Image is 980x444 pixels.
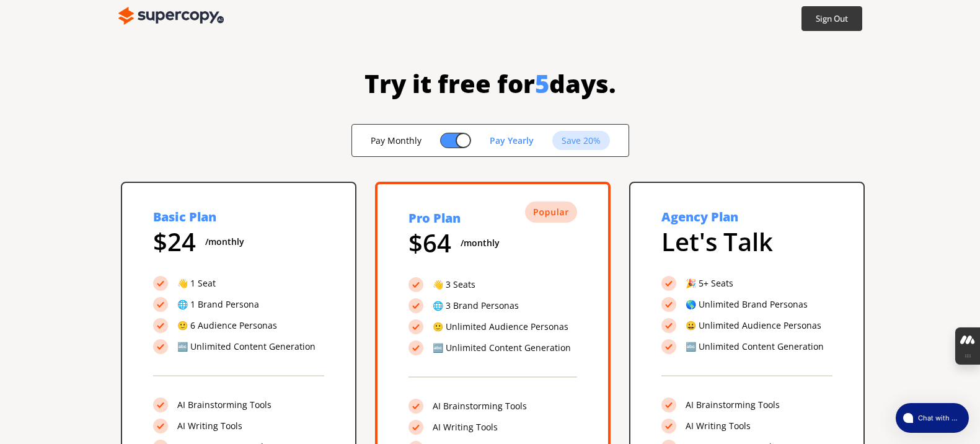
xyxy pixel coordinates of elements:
[896,403,969,433] button: atlas-launcher
[433,301,519,311] p: 🌐 3 Brand Personas
[177,321,277,331] p: 🙂 6 Audience Personas
[913,413,961,423] span: Chat with us
[661,208,738,226] h2: Agency Plan
[177,400,271,410] p: AI Brainstorming Tools
[490,136,534,146] p: Pay Yearly
[686,342,824,352] p: 🔤 Unlimited Content Generation
[433,322,568,332] p: 🙂 Unlimited Audience Personas
[371,136,422,146] p: Pay Monthly
[177,421,242,431] p: AI Writing Tools
[816,13,848,24] b: Sign Out
[177,342,316,352] p: 🔤 Unlimited Content Generation
[433,280,475,290] p: 👋 3 Seats
[433,422,498,432] p: AI Writing Tools
[686,300,808,309] p: 🌎 Unlimited Brand Personas
[433,401,527,411] p: AI Brainstorming Tools
[801,6,862,31] button: Sign Out
[177,278,216,288] p: 👋 1 Seat
[686,400,780,410] p: AI Brainstorming Tools
[408,209,461,228] h2: Pro Plan
[153,226,196,257] h1: $ 24
[686,421,751,431] p: AI Writing Tools
[562,136,601,146] p: Save 20%
[408,228,451,259] h1: $ 64
[153,208,216,226] h2: Basic Plan
[433,343,571,353] p: 🔤 Unlimited Content Generation
[461,238,500,248] b: /monthly
[686,321,821,331] p: 😀 Unlimited Audience Personas
[118,68,862,99] h1: Try it free for days.
[118,4,224,29] img: Close
[535,66,549,100] span: 5
[205,237,244,247] b: /monthly
[661,226,773,257] h1: Let's Talk
[177,300,259,309] p: 🌐 1 Brand Persona
[686,278,733,288] p: 🎉 5+ Seats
